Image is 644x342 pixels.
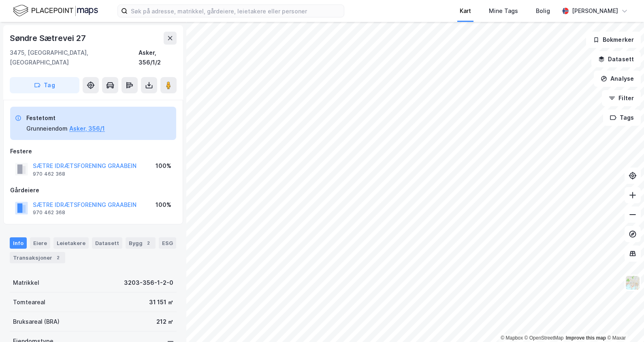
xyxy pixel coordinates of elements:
input: Søk på adresse, matrikkel, gårdeiere, leietakere eller personer [128,5,344,17]
div: Leietakere [53,237,89,249]
button: Datasett [591,51,641,67]
div: Festetomt [26,113,105,123]
div: Info [10,237,27,249]
div: Eiere [30,237,50,249]
div: Gårdeiere [10,185,176,195]
img: Z [625,275,640,290]
div: Grunneiendom [26,124,68,133]
div: 2 [144,239,152,247]
div: Bolig [536,6,550,16]
button: Tags [603,110,641,126]
button: Tag [10,77,79,93]
div: 100% [156,161,171,171]
div: Kart [460,6,471,16]
div: Matrikkel [13,278,39,288]
div: 970 462 368 [33,209,65,216]
div: Tomteareal [13,297,45,307]
div: 3475, [GEOGRAPHIC_DATA], [GEOGRAPHIC_DATA] [10,48,139,67]
iframe: Chat Widget [603,303,644,342]
a: Mapbox [501,335,523,341]
button: Bokmerker [586,32,641,48]
button: Analyse [594,71,641,87]
a: OpenStreetMap [525,335,564,341]
div: 100% [156,200,171,210]
div: 3203-356-1-2-0 [124,278,173,288]
div: Datasett [92,237,122,249]
div: 2 [54,254,62,262]
div: Festere [10,146,176,156]
div: 31 151 ㎡ [149,297,173,307]
div: Mine Tags [489,6,518,16]
div: [PERSON_NAME] [572,6,618,16]
div: 970 462 368 [33,171,65,177]
div: 212 ㎡ [156,317,173,327]
button: Asker, 356/1 [69,124,105,133]
div: Bygg [126,237,156,249]
div: Bruksareal (BRA) [13,317,60,327]
div: Asker, 356/1/2 [139,48,177,67]
div: ESG [159,237,176,249]
div: Transaksjoner [10,252,65,263]
div: Kontrollprogram for chat [603,303,644,342]
img: logo.f888ab2527a4732fd821a326f86c7f29.svg [13,4,98,18]
div: Søndre Sætrevei 27 [10,32,87,45]
button: Filter [602,90,641,106]
a: Improve this map [566,335,606,341]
